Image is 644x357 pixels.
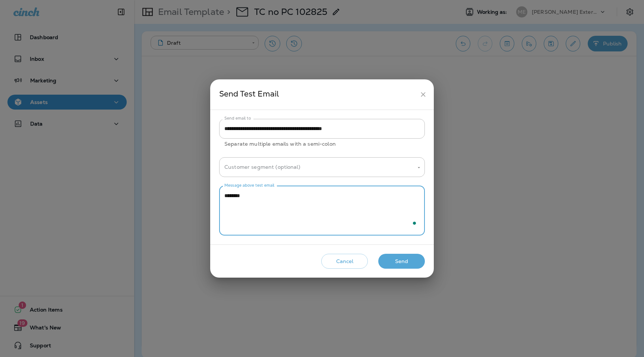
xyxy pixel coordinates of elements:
[219,88,416,101] div: Send Test Email
[224,183,275,188] label: Message above test email
[224,192,420,229] textarea: To enrich screen reader interactions, please activate Accessibility in Grammarly extension settings
[224,140,420,148] p: Separate multiple emails with a semi-colon
[416,164,422,171] button: Open
[224,116,251,121] label: Send email to
[378,254,425,269] button: Send
[321,254,368,269] button: Cancel
[416,88,430,101] button: close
